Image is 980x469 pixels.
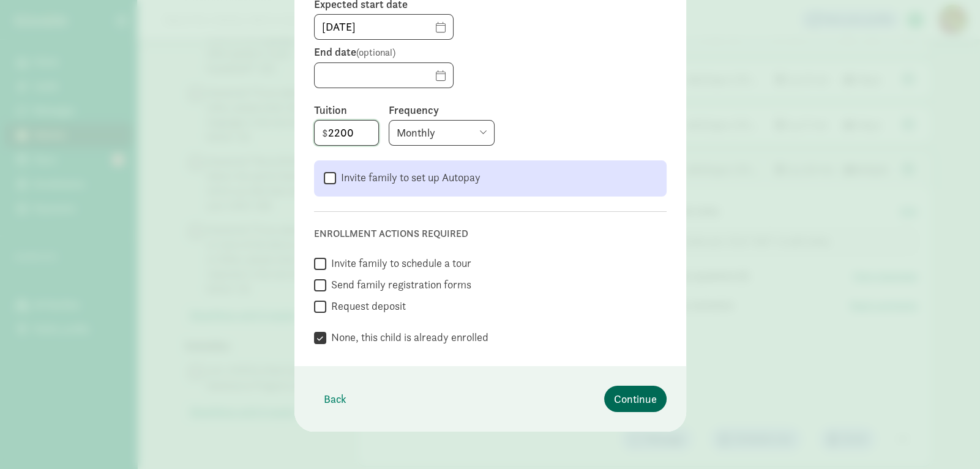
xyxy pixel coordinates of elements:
iframe: Chat Widget [919,410,980,469]
button: Continue [604,386,667,412]
span: Back [324,391,346,407]
span: (optional) [356,46,395,59]
div: Enrollment actions required [314,227,667,241]
button: Back [314,386,356,412]
label: Invite family to set up Autopay [336,170,481,185]
label: Request deposit [326,299,406,313]
input: 0.00 [315,121,378,145]
label: Invite family to schedule a tour [326,256,471,271]
label: Send family registration forms [326,277,471,292]
label: None, this child is already enrolled [326,330,488,345]
label: End date [314,45,667,60]
span: Continue [614,391,657,407]
label: Frequency [389,103,667,118]
label: Tuition [314,103,379,118]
